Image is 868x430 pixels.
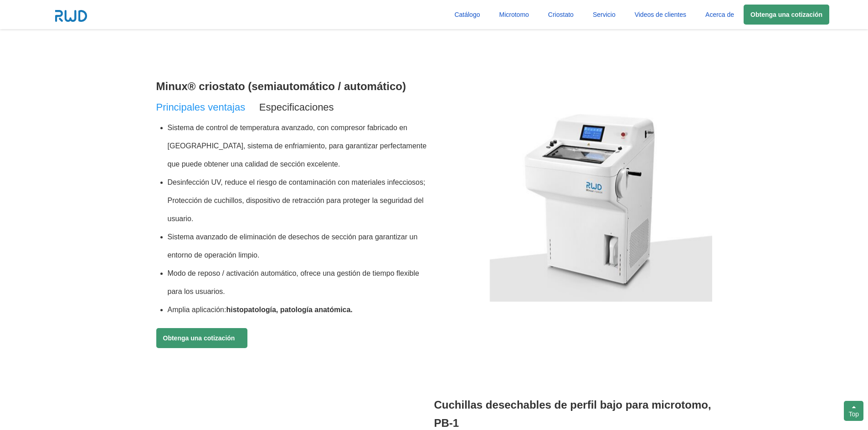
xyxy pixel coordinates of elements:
[156,328,247,348] a: Obtenga una cotización
[168,119,434,173] li: Sistema de control de temperatura avanzado, con compresor fabricado en [GEOGRAPHIC_DATA], sistema...
[168,173,434,228] li: Desinfección UV, reduce el riesgo de contaminación con materiales infecciosos; Protección de cuch...
[168,301,434,319] li: Amplia aplicación:
[156,77,434,96] h3: Minux® criostato (semiautomático / automático)
[168,264,434,301] li: Modo de reposo / activación automático, ofrece una gestión de tiempo flexible para los usuarios.
[259,101,334,113] span: Especificaciones
[844,401,863,421] div: Top
[156,101,246,113] span: Principales ventajas
[168,228,434,264] li: Sistema avanzado de eliminación de desechos de sección para garantizar un entorno de operación li...
[226,306,352,314] b: histopatología, patología anatómica.
[744,5,829,25] a: Obtenga una cotización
